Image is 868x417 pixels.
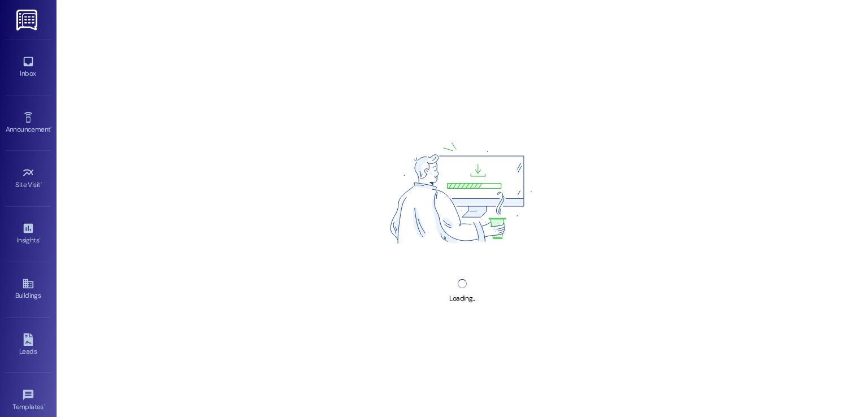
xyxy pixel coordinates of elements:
a: Templates • [6,385,51,416]
span: • [50,124,52,132]
a: Insights • [6,219,51,249]
img: ResiDesk Logo [16,10,40,31]
a: Inbox [6,52,51,82]
a: Site Visit • [6,163,51,194]
a: Buildings [6,274,51,305]
div: Loading... [449,293,475,305]
span: • [39,234,41,242]
span: • [41,179,42,187]
a: Leads [6,330,51,360]
span: • [44,401,45,409]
